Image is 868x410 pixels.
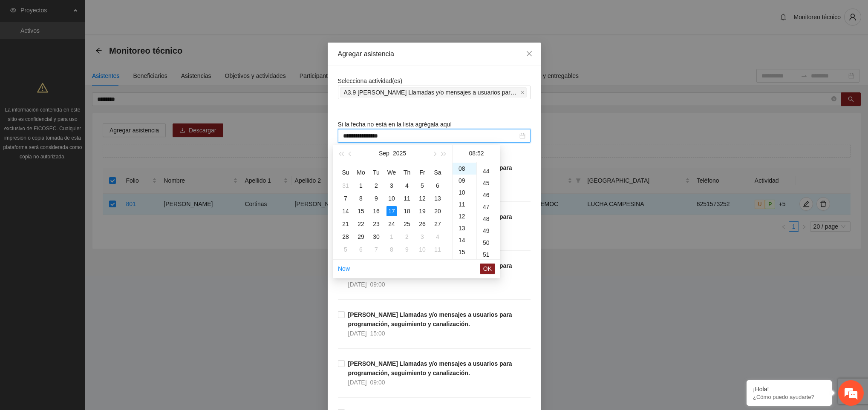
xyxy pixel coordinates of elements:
td: 2025-09-24 [384,218,399,230]
td: 2025-10-10 [415,243,430,256]
span: close [520,90,525,95]
td: 2025-09-26 [415,218,430,230]
td: 2025-09-27 [430,218,445,230]
div: 25 [402,219,412,229]
button: Sep [379,145,389,162]
td: 2025-09-11 [399,192,415,205]
td: 2025-09-13 [430,192,445,205]
div: 8 [386,244,397,255]
div: 21 [340,219,351,229]
span: Si la fecha no está en la lista agrégala aquí [338,121,452,128]
td: 2025-09-19 [415,205,430,218]
button: OK [480,264,495,274]
td: 2025-10-11 [430,243,445,256]
td: 2025-09-12 [415,192,430,205]
div: 9 [371,193,381,204]
span: A3.9 [PERSON_NAME] Llamadas y/o mensajes a usuarios para programación, seguimiento y canalización. [344,88,519,97]
div: 8 [356,193,366,204]
td: 2025-10-09 [399,243,415,256]
span: A3.9 Cuauhtémoc Llamadas y/o mensajes a usuarios para programación, seguimiento y canalización. [340,87,527,97]
div: 6 [356,244,366,255]
a: Now [338,265,350,272]
div: 44 [477,165,500,177]
td: 2025-09-18 [399,205,415,218]
div: 2 [402,232,412,242]
button: Close [518,43,541,66]
div: 27 [433,219,443,229]
span: OK [483,264,492,273]
th: Sa [430,166,445,179]
td: 2025-09-05 [415,179,430,192]
div: 3 [417,232,427,242]
div: 10 [453,186,476,198]
td: 2025-10-04 [430,230,445,243]
div: 3 [386,181,397,191]
div: 6 [433,181,443,191]
div: 4 [402,181,412,191]
textarea: Escriba su mensaje y pulse “Intro” [4,232,162,262]
td: 2025-09-15 [353,205,369,218]
div: 12 [417,193,427,204]
div: 19 [417,206,427,216]
div: 11 [402,193,412,204]
div: 09 [453,175,476,186]
div: 46 [477,189,500,201]
td: 2025-09-09 [369,192,384,205]
p: ¿Cómo puedo ayudarte? [753,394,825,400]
div: 20 [433,206,443,216]
div: 08 [453,163,476,175]
th: Fr [415,166,430,179]
div: 24 [386,219,397,229]
span: close [526,50,533,57]
div: 13 [453,222,476,234]
td: 2025-09-14 [338,205,353,218]
td: 2025-09-25 [399,218,415,230]
td: 2025-09-10 [384,192,399,205]
span: [DATE] [348,330,367,337]
strong: [PERSON_NAME] Llamadas y/o mensajes a usuarios para programación, seguimiento y canalización. [348,164,512,181]
th: We [384,166,399,179]
td: 2025-09-29 [353,230,369,243]
div: 31 [340,181,351,191]
td: 2025-09-21 [338,218,353,230]
div: 10 [417,244,427,255]
td: 2025-09-02 [369,179,384,192]
div: 13 [433,193,443,204]
div: Chatee con nosotros ahora [44,43,143,54]
div: ¡Hola! [753,386,825,393]
td: 2025-09-16 [369,205,384,218]
div: 49 [477,225,500,237]
span: 09:00 [370,379,385,386]
div: 45 [477,177,500,189]
div: 10 [386,193,397,204]
div: 2 [371,181,381,191]
td: 2025-10-07 [369,243,384,256]
div: 15 [453,246,476,258]
td: 2025-09-20 [430,205,445,218]
div: 1 [356,181,366,191]
div: 7 [340,193,351,204]
div: 47 [477,201,500,213]
td: 2025-09-08 [353,192,369,205]
div: 17 [386,206,397,216]
div: 1 [386,232,397,242]
span: Selecciona actividad(es) [338,77,403,84]
td: 2025-09-03 [384,179,399,192]
div: 5 [340,244,351,255]
div: 12 [453,210,476,222]
div: Agregar asistencia [338,49,531,59]
div: 7 [371,244,381,255]
td: 2025-10-08 [384,243,399,256]
td: 2025-10-05 [338,243,353,256]
td: 2025-09-22 [353,218,369,230]
td: 2025-10-01 [384,230,399,243]
div: 11 [433,244,443,255]
button: 2025 [393,145,406,162]
div: Minimizar ventana de chat en vivo [140,4,160,25]
div: 50 [477,237,500,249]
div: 14 [453,234,476,246]
td: 2025-10-03 [415,230,430,243]
td: 2025-09-23 [369,218,384,230]
div: 23 [371,219,381,229]
strong: [PERSON_NAME] Llamadas y/o mensajes a usuarios para programación, seguimiento y canalización. [348,360,512,376]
